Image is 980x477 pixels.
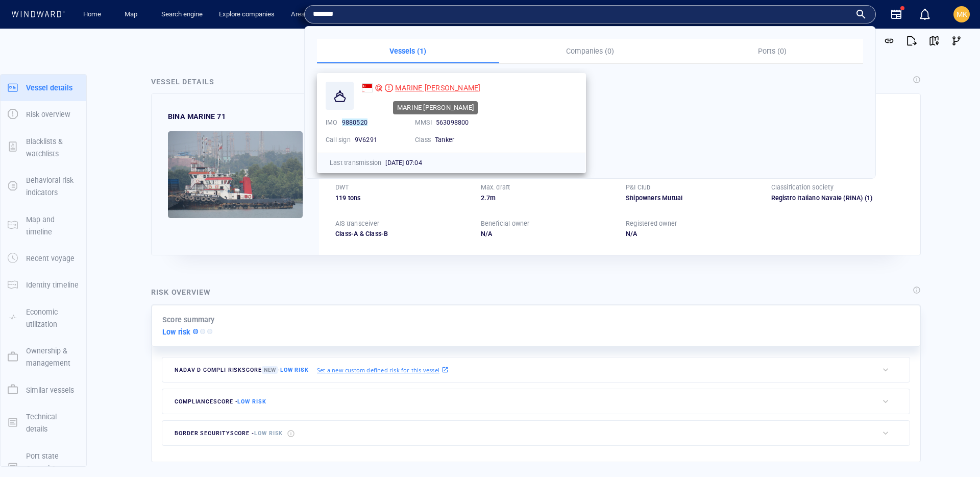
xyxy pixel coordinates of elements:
[626,219,677,228] p: Registered owner
[175,430,283,437] span: border security score -
[335,230,358,237] span: Class-A
[1,253,86,263] a: Recent voyage
[116,6,149,23] button: Map
[168,110,226,123] div: BINA MARINE 71
[1,181,86,191] a: Behavioral risk indicators
[326,118,338,127] p: IMO
[626,194,759,203] div: Shipowners Mutual
[142,258,236,276] button: 7 days[DATE]-[DATE]
[670,37,696,52] button: Export vessel information
[1,313,86,322] a: Economic utilization
[1,206,86,246] button: Map and timeline
[1,403,86,443] button: Technical details
[634,308,663,315] a: Mapbox
[26,135,79,160] p: Blacklists & watchlists
[362,82,480,94] a: MARINE [PERSON_NAME]
[415,135,431,145] p: Class
[726,37,743,52] div: tooltips.createAOI
[743,37,758,52] div: Toggle map information layers
[696,37,711,52] div: Focus on vessel path
[335,194,469,203] div: 119 tons
[262,366,278,374] span: New
[711,37,726,52] div: Toggle vessel historical path
[484,194,486,202] span: .
[335,219,379,228] p: AIS transceiver
[162,314,215,326] p: Score summary
[1,299,86,338] button: Economic utilization
[280,367,309,373] span: Low risk
[140,302,185,314] a: Mapbox logo
[342,118,367,126] mark: 9880520
[435,135,496,145] div: Tanker
[326,135,351,145] p: Call sign
[1,280,86,290] a: Identity timeline
[626,230,638,237] span: N/A
[287,6,334,23] a: Area analysis
[664,308,714,315] a: OpenStreetMap
[900,30,923,52] button: Export report
[1,101,86,128] button: Risk overview
[481,230,493,237] span: N/A
[157,6,207,23] a: Search engine
[171,259,215,275] div: [DATE] - [DATE]
[1,128,86,168] button: Blacklists & watchlists
[26,213,79,238] p: Map and timeline
[395,84,480,92] span: MARINE [PERSON_NAME]
[5,10,50,26] div: Activity timeline
[151,76,214,88] div: Vessel details
[151,286,211,298] div: Risk overview
[358,230,388,237] span: Class-B
[1,377,86,403] button: Similar vessels
[481,183,510,192] p: Max. draft
[490,194,496,202] span: m
[771,194,863,203] div: Registro Italiano Navale (RINA)
[1,75,86,101] button: Vessel details
[26,306,79,331] p: Economic utilization
[237,398,266,405] span: Low risk
[215,6,279,23] a: Explore companies
[1,272,86,298] button: Identity timeline
[76,6,108,23] button: Home
[771,183,834,192] p: Classification society
[717,308,767,315] a: Improve this map
[175,366,309,374] span: Nadav D Compli risk score -
[150,263,169,270] span: 7 days
[878,30,900,52] button: Get link
[771,194,904,203] div: Registro Italiano Navale (RINA)
[481,219,530,228] p: Beneficial owner
[375,84,383,92] div: Nadav D Compli defined risk: high risk
[175,398,266,405] span: compliance score -
[1,463,86,472] a: Port state Control & Casualties
[1,338,86,377] button: Ownership & management
[26,108,70,121] p: Risk overview
[486,194,490,202] span: 7
[168,131,303,218] img: 59066f086f525674cf44508f_0
[79,6,105,23] a: Home
[52,10,95,26] div: (Still Loading...)
[1,385,86,394] a: Similar vessels
[923,30,945,52] button: View on map
[937,431,972,469] iframe: Chat
[254,430,283,437] span: Low risk
[330,158,381,168] p: Last transmission
[26,82,72,94] p: Vessel details
[1,167,86,206] button: Behavioral risk indicators
[317,364,449,375] a: Set a new custom defined risk for this vessel
[1,245,86,272] button: Recent voyage
[335,183,349,192] p: DWT
[436,118,469,126] span: 563098800
[26,174,79,199] p: Behavioral risk indicators
[505,45,675,57] p: Companies (0)
[919,8,931,20] div: Notification center
[1,352,86,362] a: Ownership & management
[1,220,86,230] a: Map and timeline
[481,194,484,202] span: 2
[1,109,86,119] a: Risk overview
[26,411,79,436] p: Technical details
[355,136,377,144] span: 9V6291
[1,82,86,92] a: Vessel details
